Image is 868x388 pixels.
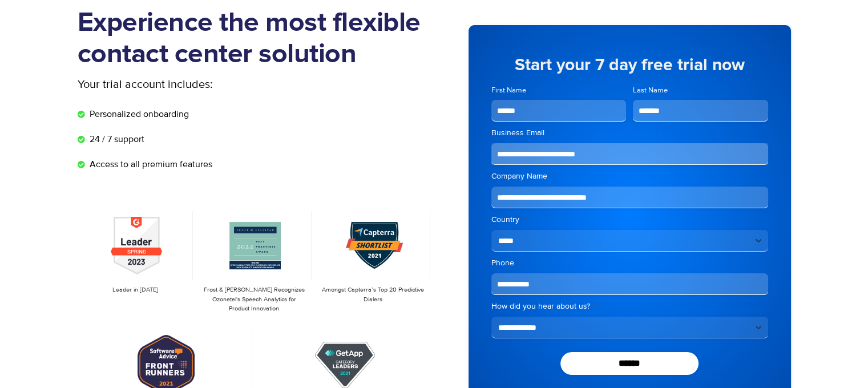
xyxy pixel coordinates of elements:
span: 24 / 7 support [87,132,144,146]
label: Country [491,214,768,225]
p: Leader in [DATE] [83,285,187,295]
h1: Experience the most flexible contact center solution [78,7,434,70]
p: Frost & [PERSON_NAME] Recognizes Ozonetel's Speech Analytics for Product Innovation [202,285,306,314]
label: How did you hear about us? [491,301,768,312]
label: Company Name [491,171,768,182]
label: Phone [491,257,768,269]
span: Personalized onboarding [87,107,189,121]
label: First Name [491,85,627,96]
p: Amongst Capterra’s Top 20 Predictive Dialers [321,285,425,304]
label: Business Email [491,127,768,139]
span: Access to all premium features [87,157,212,171]
p: Your trial account includes: [78,76,349,93]
label: Last Name [633,85,768,96]
h5: Start your 7 day free trial now [491,56,768,74]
